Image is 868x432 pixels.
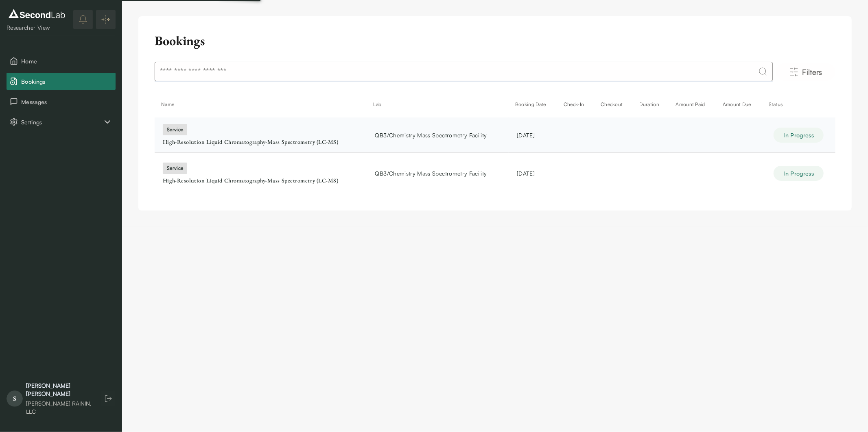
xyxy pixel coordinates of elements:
[163,177,359,185] div: High-Resolution Liquid Chromatography-Mass Spectrometry (LC-MS)
[367,95,509,114] th: Lab
[774,166,824,181] div: In Progress
[375,131,487,139] span: QB3/Chemistry Mass Spectrometry Facility
[557,95,594,114] th: Check-In
[7,24,67,32] div: Researcher View
[802,66,822,78] span: Filters
[7,73,116,90] button: Bookings
[594,95,633,114] th: Checkout
[7,52,116,69] button: Home
[669,95,716,114] th: Amount Paid
[633,95,669,114] th: Duration
[776,63,835,81] button: Filters
[7,7,67,20] img: logo
[163,163,359,185] a: serviceHigh-Resolution Liquid Chromatography-Mass Spectrometry (LC-MS)
[155,33,205,49] h2: Bookings
[774,128,824,143] div: In Progress
[163,163,187,174] div: service
[163,139,359,146] div: High-Resolution Liquid Chromatography-Mass Spectrometry (LC-MS)
[163,124,187,135] div: service
[21,118,103,126] span: Settings
[21,77,112,86] span: Bookings
[7,113,116,130] div: Settings sub items
[509,95,557,114] th: Booking Date
[96,10,116,29] button: Expand/Collapse sidebar
[163,125,359,146] a: serviceHigh-Resolution Liquid Chromatography-Mass Spectrometry (LC-MS)
[7,113,116,130] button: Settings
[716,95,762,114] th: Amount Due
[375,169,487,178] span: QB3/Chemistry Mass Spectrometry Facility
[73,10,93,29] button: notifications
[21,57,112,65] span: Home
[155,95,367,114] th: Name
[21,98,112,106] span: Messages
[762,95,835,114] th: Status
[7,93,116,110] button: Messages
[517,131,549,139] div: [DATE]
[517,169,549,178] div: [DATE]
